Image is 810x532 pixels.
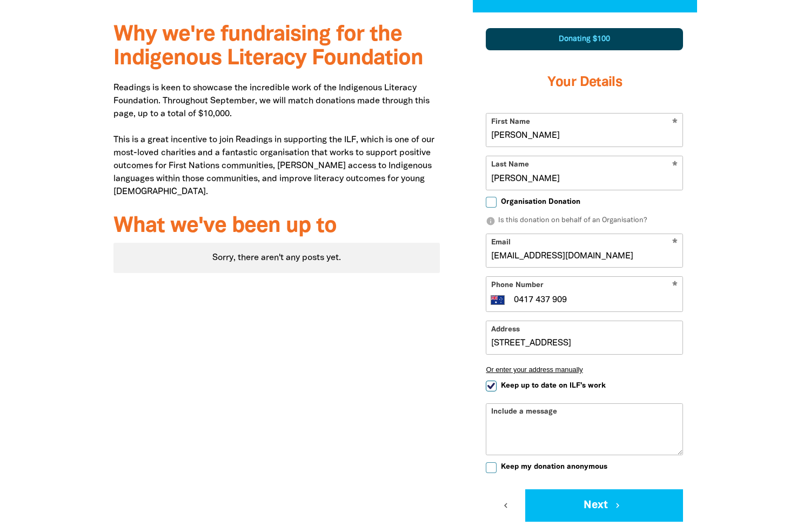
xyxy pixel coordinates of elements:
span: Keep up to date on ILF's work [501,381,606,391]
i: chevron_right [613,501,622,510]
button: chevron_left [486,489,525,522]
button: Or enter your address manually [486,365,683,374]
input: Organisation Donation [486,197,497,208]
h3: Your Details [486,61,683,104]
div: Paginated content [113,243,440,273]
input: Keep up to date on ILF's work [486,381,497,391]
span: Keep my donation anonymous [501,462,607,472]
div: Donating $100 [486,28,683,50]
i: Required [672,281,678,291]
i: info [486,216,496,226]
h3: What we've been up to [113,215,440,238]
p: Is this donation on behalf of an Organisation? [486,216,683,227]
i: chevron_left [501,501,511,510]
div: Sorry, there aren't any posts yet. [113,243,440,273]
span: Why we're fundraising for the Indigenous Literacy Foundation [113,25,423,69]
button: Next chevron_right [525,489,683,522]
p: Readings is keen to showcase the incredible work of the Indigenous Literacy Foundation. Throughou... [113,82,440,198]
input: Keep my donation anonymous [486,462,497,473]
span: Organisation Donation [501,197,580,207]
